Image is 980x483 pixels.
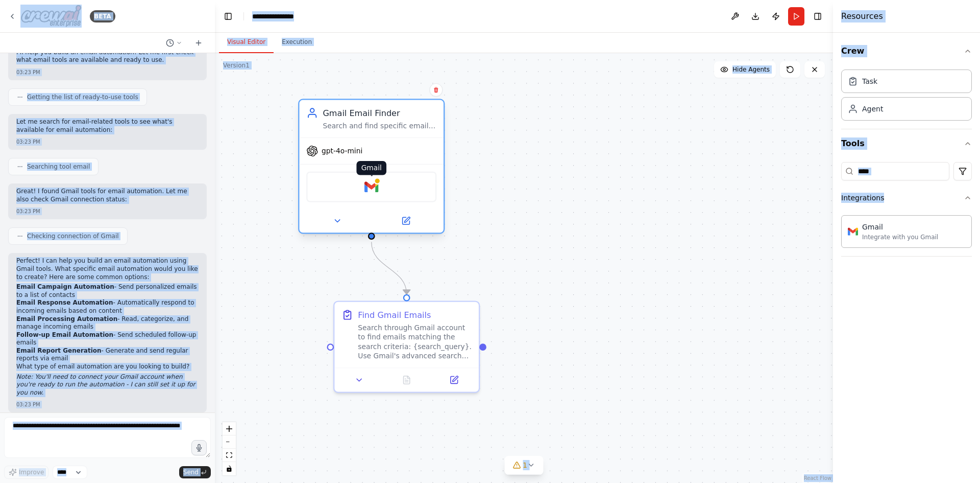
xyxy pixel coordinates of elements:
[90,10,115,22] div: BETA
[841,211,972,256] div: Integrations
[16,373,195,396] em: Note: You'll need to connect your Gmail account when you're ready to run the automation - I can s...
[323,107,436,119] div: Gmail Email Finder
[16,347,102,354] strong: Email Report Generation
[841,193,884,203] div: Integrations
[16,331,199,347] li: - Send scheduled follow-up emails
[841,129,972,158] button: Tools
[190,37,207,49] button: Start a new chat
[4,466,48,479] button: Improve
[16,401,199,408] div: 03:23 PM
[841,37,972,65] button: Crew
[16,299,199,315] li: - Automatically respond to incoming emails based on content
[16,257,199,281] p: Perfect! I can help you build an email automation using Gmail tools. What specific email automati...
[862,76,877,86] div: Task
[16,188,199,203] p: Great! I found Gmail tools for email automation. Let me also check Gmail connection status:
[16,208,199,215] div: 03:23 PM
[162,37,186,49] button: Switch to previous chat
[16,315,199,331] li: - Read, categorize, and manage incoming emails
[27,93,138,101] span: Getting the list of ready-to-use tools
[16,347,199,363] li: - Generate and send regular reports via email
[16,118,199,134] p: Let me search for email-related tools to see what's available for email automation:
[252,11,303,21] nav: breadcrumb
[16,331,113,338] strong: Follow-up Email Automation
[16,299,113,306] strong: Email Response Automation
[429,83,443,97] button: Delete node
[223,449,236,462] button: fit view
[223,462,236,475] button: toggle interactivity
[523,460,527,470] span: 1
[16,68,199,76] div: 03:23 PM
[364,180,379,194] img: Gmail
[274,32,320,53] button: Execution
[322,146,362,155] span: gpt-4o-mini
[19,468,44,476] span: Improve
[20,5,82,28] img: Logo
[841,185,972,211] button: Integrations
[221,9,235,24] button: Hide left sidebar
[27,163,90,171] span: Searching tool email
[841,65,972,129] div: Crew
[862,233,938,241] div: Integrate with you Gmail
[841,158,972,265] div: Tools
[179,466,211,478] button: Send
[223,435,236,449] button: zoom out
[732,65,770,74] span: Hide Agents
[862,222,938,232] div: Gmail
[323,121,436,130] div: Search and find specific emails from Gmail based on search criteria like {search_query}, sender, ...
[358,323,472,361] div: Search through Gmail account to find emails matching the search criteria: {search_query}. Use Gma...
[841,10,883,22] h4: Resources
[16,363,199,371] p: What type of email automation are you looking to build?
[811,9,825,24] button: Hide right sidebar
[219,32,274,53] button: Visual Editor
[223,422,236,435] button: zoom in
[714,61,776,78] button: Hide Agents
[358,309,431,321] div: Find Gmail Emails
[373,214,439,228] button: Open in side panel
[434,373,474,387] button: Open in side panel
[223,61,250,70] div: Version 1
[333,301,480,393] div: Find Gmail EmailsSearch through Gmail account to find emails matching the search criteria: {searc...
[862,104,883,114] div: Agent
[223,422,236,475] div: React Flow controls
[365,242,412,294] g: Edge from 2cef0389-9b8d-4114-9058-03cbe5819c94 to 68d2fb5c-4acc-4676-90c7-032050573635
[382,373,431,387] button: No output available
[804,475,831,481] a: React Flow attribution
[504,456,544,475] button: 1
[27,232,119,240] span: Checking connection of Gmail
[191,440,207,455] button: Click to speak your automation idea
[16,315,117,323] strong: Email Processing Automation
[183,468,199,476] span: Send
[16,283,199,299] li: - Send personalized emails to a list of contacts
[16,49,199,64] p: I'll help you build an email automation! Let me first check what email tools are available and re...
[848,226,858,237] img: Gmail
[16,283,114,290] strong: Email Campaign Automation
[16,138,199,146] div: 03:23 PM
[298,101,445,236] div: Gmail Email FinderSearch and find specific emails from Gmail based on search criteria like {searc...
